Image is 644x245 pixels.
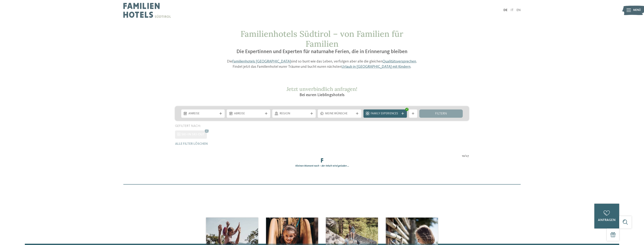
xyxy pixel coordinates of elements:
[504,9,507,12] a: DE
[234,112,263,116] span: Abreise
[511,9,514,12] a: IT
[382,60,416,63] a: Qualitätsversprechen
[240,29,403,49] span: Familienhotels Südtirol – von Familien für Familien
[172,164,472,168] div: Kleinen Moment noch – der Inhalt wird geladen …
[371,112,400,116] span: Family Experiences
[633,8,641,12] span: Menü
[341,65,410,69] a: Urlaub in [GEOGRAPHIC_DATA] mit Kindern
[462,154,465,158] span: 10
[287,86,357,92] span: Jetzt unverbindlich anfragen!
[325,112,354,116] span: Meine Wünsche
[237,49,407,54] span: Die Expertinnen und Experten für naturnahe Ferien, die in Erinnerung bleiben
[224,59,420,69] p: Die sind so bunt wie das Leben, verfolgen aber alle die gleichen . Findet jetzt das Familienhotel...
[594,204,619,228] a: anfragen
[598,219,616,222] span: anfragen
[300,93,344,97] span: Bei euren Lieblingshotels
[465,154,466,158] span: /
[232,60,291,63] a: Familienhotels [GEOGRAPHIC_DATA]
[280,112,309,116] span: Region
[517,9,521,12] a: EN
[188,112,217,116] span: Anreise
[466,154,469,158] span: 27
